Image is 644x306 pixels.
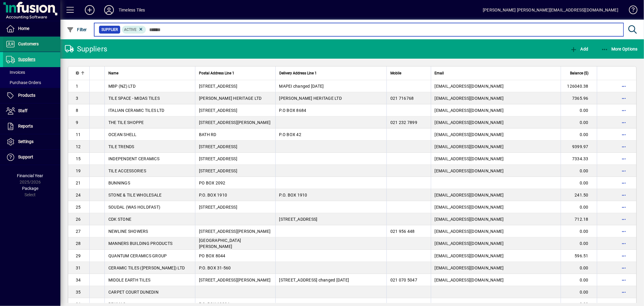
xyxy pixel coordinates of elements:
[76,168,81,173] span: 19
[561,116,597,129] td: 0.00
[435,229,504,234] span: [EMAIL_ADDRESS][DOMAIN_NAME]
[3,37,60,52] a: Customers
[119,5,145,15] div: Timeless Tiles
[18,26,29,31] span: Home
[108,265,185,270] span: CERAMIC TILES ([PERSON_NAME]) LTD
[3,88,60,103] a: Products
[76,156,81,161] span: 15
[3,103,60,119] a: Staff
[3,21,60,36] a: Home
[390,96,414,101] span: 021 716768
[619,142,629,151] button: More options
[108,278,151,282] span: MIDDLE EARTH TILES
[279,278,349,282] span: [STREET_ADDRESS] changed [DATE]
[76,253,81,258] span: 29
[76,193,81,197] span: 24
[435,217,504,222] span: [EMAIL_ADDRESS][DOMAIN_NAME]
[619,287,629,297] button: More options
[435,96,504,101] span: [EMAIL_ADDRESS][DOMAIN_NAME]
[561,177,597,189] td: 0.00
[18,124,33,129] span: Reports
[561,129,597,141] td: 0.00
[76,278,81,282] span: 34
[108,144,134,149] span: TILE TRENDS
[279,193,307,197] span: P.O. BOX 1910
[435,168,504,173] span: [EMAIL_ADDRESS][DOMAIN_NAME]
[80,5,99,15] button: Add
[561,141,597,153] td: 9399.97
[76,144,81,149] span: 12
[108,70,191,76] div: Name
[561,165,597,177] td: 0.00
[199,278,271,282] span: [STREET_ADDRESS][PERSON_NAME]
[108,253,167,258] span: QUANTUM CERAMICS GROUP
[619,118,629,127] button: More options
[561,92,597,104] td: 7365.96
[619,166,629,176] button: More options
[65,44,107,54] div: Suppliers
[570,70,588,76] span: Balance ($)
[22,186,38,191] span: Package
[561,237,597,250] td: 0.00
[108,193,162,197] span: STONE & TILE WHOLESALE
[18,108,27,113] span: Staff
[601,47,638,51] span: More Options
[76,120,78,125] span: 9
[17,173,43,178] span: Financial Year
[561,286,597,298] td: 0.00
[76,265,81,270] span: 31
[108,205,160,210] span: SOUDAL (WAS HOLDFAST)
[390,70,401,76] span: Mobile
[619,251,629,261] button: More options
[108,181,130,185] span: BUNNINGS
[124,28,137,32] span: Active
[561,250,597,262] td: 596.51
[199,193,227,197] span: P.O. BOX 1910
[18,93,35,98] span: Products
[619,154,629,164] button: More options
[561,153,597,165] td: 7334.33
[619,106,629,115] button: More options
[561,189,597,201] td: 241.50
[435,84,504,89] span: [EMAIL_ADDRESS][DOMAIN_NAME]
[65,24,88,35] button: Filter
[561,104,597,116] td: 0.00
[600,44,639,54] button: More Options
[18,57,35,62] span: Suppliers
[76,290,81,295] span: 35
[619,178,629,188] button: More options
[435,241,504,246] span: [EMAIL_ADDRESS][DOMAIN_NAME]
[435,132,504,137] span: [EMAIL_ADDRESS][DOMAIN_NAME]
[199,120,271,125] span: [STREET_ADDRESS][PERSON_NAME]
[76,108,78,113] span: 8
[67,27,87,32] span: Filter
[279,108,306,113] span: P.O BOX 8684
[18,41,39,46] span: Customers
[108,241,172,246] span: MANNERS BUILDING PRODUCTS
[3,150,60,165] a: Support
[619,239,629,248] button: More options
[435,253,504,258] span: [EMAIL_ADDRESS][DOMAIN_NAME]
[565,70,594,76] div: Balance ($)
[108,217,131,222] span: CDK STONE
[435,108,504,113] span: [EMAIL_ADDRESS][DOMAIN_NAME]
[3,77,60,88] a: Purchase Orders
[3,134,60,149] a: Settings
[435,70,444,76] span: Email
[435,205,504,210] span: [EMAIL_ADDRESS][DOMAIN_NAME]
[435,144,504,149] span: [EMAIL_ADDRESS][DOMAIN_NAME]
[619,202,629,212] button: More options
[435,193,504,197] span: [EMAIL_ADDRESS][DOMAIN_NAME]
[108,70,118,76] span: Name
[279,84,324,89] span: MAPEI changed [DATE]
[199,181,226,185] span: PO BOX 2092
[108,156,159,161] span: INDEPENDENT CERAMICS
[199,96,262,101] span: [PERSON_NAME] HERITAGE LTD
[561,225,597,237] td: 0.00
[619,81,629,91] button: More options
[76,205,81,210] span: 25
[279,217,318,222] span: [STREET_ADDRESS]
[108,120,144,125] span: THE TILE SHOPPE
[570,47,588,51] span: Add
[199,132,216,137] span: BATH RD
